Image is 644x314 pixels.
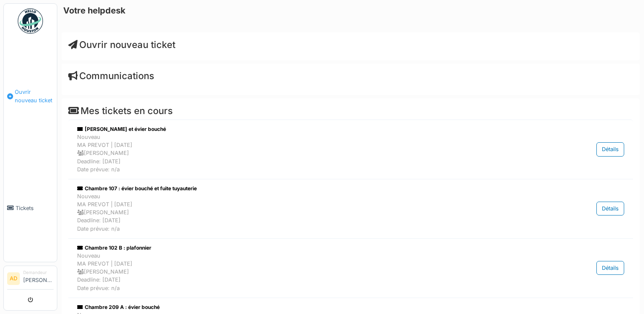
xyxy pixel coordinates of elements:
[77,133,537,173] div: Nouveau MA PREVOT | [DATE] [PERSON_NAME] Deadline: [DATE] Date prévue: n/a
[16,204,54,212] span: Tickets
[18,8,43,34] img: Badge_color-CXgf-gQk.svg
[596,261,624,275] div: Détails
[63,5,126,16] h6: Votre helpdesk
[68,105,633,116] h4: Mes tickets en cours
[77,185,537,192] div: Chambre 107 : évier bouché et fuite tuyauterie
[4,154,57,262] a: Tickets
[77,192,537,233] div: Nouveau MA PREVOT | [DATE] [PERSON_NAME] Deadline: [DATE] Date prévue: n/a
[75,242,626,294] a: Chambre 102 B : plafonnier NouveauMA PREVOT | [DATE] [PERSON_NAME]Deadline: [DATE]Date prévue: n/...
[77,252,537,292] div: Nouveau MA PREVOT | [DATE] [PERSON_NAME] Deadline: [DATE] Date prévue: n/a
[23,269,54,276] div: Demandeur
[15,88,54,104] span: Ouvrir nouveau ticket
[596,202,624,216] div: Détails
[75,183,626,235] a: Chambre 107 : évier bouché et fuite tuyauterie NouveauMA PREVOT | [DATE] [PERSON_NAME]Deadline: [...
[75,123,626,176] a: [PERSON_NAME] et évier bouché NouveauMA PREVOT | [DATE] [PERSON_NAME]Deadline: [DATE]Date prévue:...
[596,142,624,156] div: Détails
[77,244,537,252] div: Chambre 102 B : plafonnier
[68,39,175,50] a: Ouvrir nouveau ticket
[77,303,537,311] div: Chambre 209 A : évier bouché
[23,269,54,287] li: [PERSON_NAME]
[7,269,54,290] a: AD Demandeur[PERSON_NAME]
[77,125,537,133] div: [PERSON_NAME] et évier bouché
[7,272,20,285] li: AD
[4,38,57,154] a: Ouvrir nouveau ticket
[68,70,633,81] h4: Communications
